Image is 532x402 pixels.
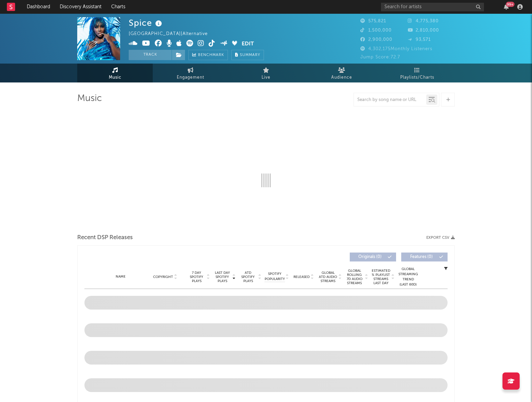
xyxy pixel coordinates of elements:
[319,271,337,283] span: Global ATD Audio Streams
[345,269,364,285] span: Global Rolling 7D Audio Streams
[360,28,392,33] span: 1,500,000
[265,271,285,282] span: Spotify Popularity
[426,236,455,240] button: Export CSV
[98,274,143,279] div: Name
[406,255,437,259] span: Features ( 0 )
[188,50,228,60] a: Benchmark
[213,271,231,283] span: Last Day Spotify Plays
[504,4,509,10] button: 99+
[187,271,206,283] span: 7 Day Spotify Plays
[408,19,439,23] span: 4,775,380
[398,267,418,287] div: Global Streaming Trend (Last 60D)
[109,74,122,82] span: Music
[304,64,379,82] a: Audience
[239,271,257,283] span: ATD Spotify Plays
[379,64,455,82] a: Playlists/Charts
[360,19,386,23] span: 575,821
[331,74,352,82] span: Audience
[231,50,264,60] button: Summary
[177,74,204,82] span: Engagement
[400,74,434,82] span: Playlists/Charts
[350,253,396,261] button: Originals(0)
[371,269,390,285] span: Estimated % Playlist Streams Last Day
[228,64,304,82] a: Live
[77,234,133,242] span: Recent DSP Releases
[360,47,432,51] span: 4,302,175 Monthly Listeners
[129,17,164,29] div: Spice
[354,255,386,259] span: Originals ( 0 )
[129,50,172,60] button: Track
[240,53,260,57] span: Summary
[381,3,484,11] input: Search for artists
[360,37,392,42] span: 2,900,000
[262,74,270,82] span: Live
[401,253,448,261] button: Features(0)
[408,37,431,42] span: 93,571
[198,51,224,59] span: Benchmark
[506,2,514,7] div: 99 +
[293,275,310,279] span: Released
[153,64,228,82] a: Engagement
[153,275,173,279] span: Copyright
[129,30,216,38] div: [GEOGRAPHIC_DATA] | Alternative
[408,28,439,33] span: 2,810,000
[354,97,426,103] input: Search by song name or URL
[360,55,400,59] span: Jump Score: 72.7
[242,40,254,48] button: Edit
[77,64,153,82] a: Music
